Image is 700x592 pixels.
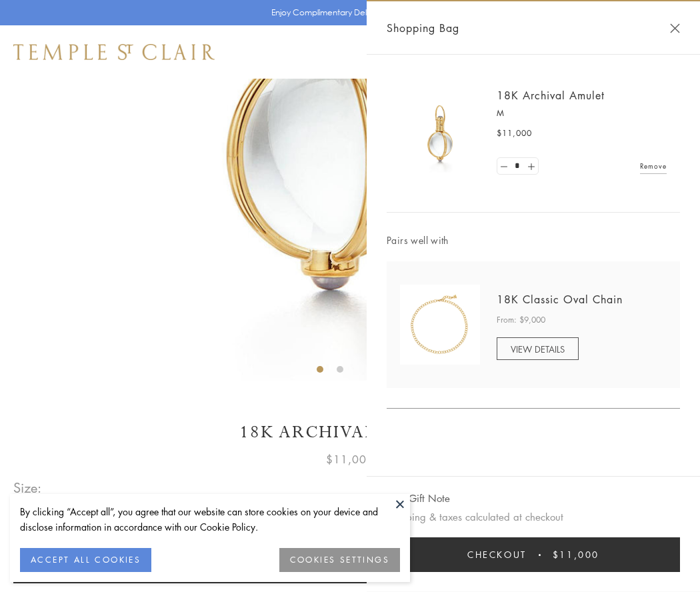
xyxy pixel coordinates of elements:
[400,285,480,365] img: N88865-OV18
[467,547,527,562] span: Checkout
[670,23,680,33] button: Close Shopping Bag
[497,313,545,327] span: From: $9,000
[511,343,565,355] span: VIEW DETAILS
[387,509,680,525] p: Shipping & taxes calculated at checkout
[524,158,537,175] a: Set quantity to 2
[13,477,43,499] span: Size:
[497,127,532,140] span: $11,000
[400,93,480,173] img: 18K Archival Amulet
[640,159,667,173] a: Remove
[387,233,680,248] span: Pairs well with
[553,547,599,562] span: $11,000
[326,451,374,468] span: $11,000
[271,6,423,19] p: Enjoy Complimentary Delivery & Returns
[20,548,151,572] button: ACCEPT ALL COOKIES
[497,292,623,307] a: 18K Classic Oval Chain
[497,107,667,120] p: M
[497,158,511,175] a: Set quantity to 0
[497,88,605,103] a: 18K Archival Amulet
[497,337,579,360] a: VIEW DETAILS
[387,19,459,37] span: Shopping Bag
[387,537,680,572] button: Checkout $11,000
[13,44,215,60] img: Temple St. Clair
[279,548,400,572] button: COOKIES SETTINGS
[20,504,400,535] div: By clicking “Accept all”, you agree that our website can store cookies on your device and disclos...
[13,421,687,444] h1: 18K Archival Amulet
[387,490,450,507] button: Add Gift Note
